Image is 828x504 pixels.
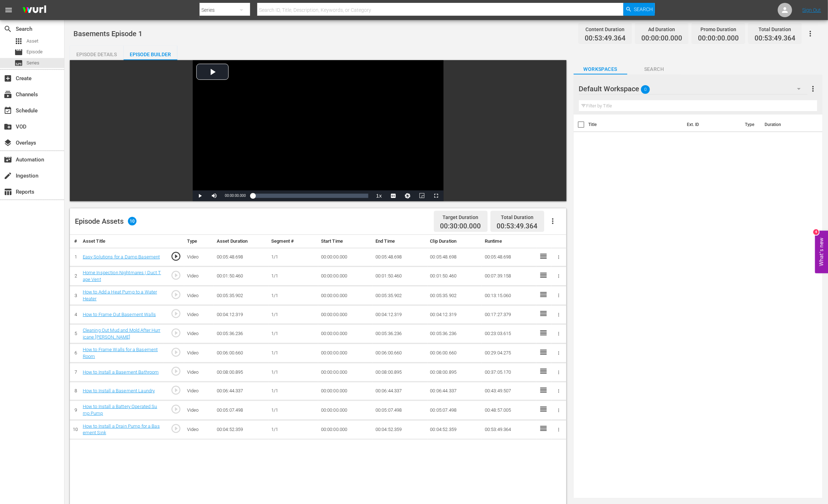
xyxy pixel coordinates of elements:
div: Episode Builder [124,46,177,63]
td: 00:00:00.000 [318,248,373,267]
td: Video [184,363,214,382]
span: 00:30:00.000 [440,222,481,231]
span: Ingestion [4,171,12,180]
button: Captions [386,190,401,201]
td: 00:08:00.895 [373,363,427,382]
a: How to Add a Heat Pump to a Water Heater [83,289,157,301]
td: 00:07:39.158 [482,267,536,286]
button: more_vert [809,80,817,97]
div: Total Duration [497,212,538,222]
a: How to Frame Out Basement Walls [83,312,156,317]
td: 00:48:57.005 [482,401,536,420]
span: Search [634,3,653,16]
div: Content Duration [585,24,626,34]
td: 00:04:52.359 [427,420,482,439]
td: 00:06:00.660 [373,344,427,363]
th: Title [589,115,683,135]
a: Cleaning Out Mud and Mold After Hurricane [PERSON_NAME] [83,328,161,340]
td: 00:01:50.460 [427,267,482,286]
td: 00:06:44.337 [214,382,268,401]
td: 00:00:00.000 [318,305,373,324]
span: more_vert [809,84,817,93]
span: Basements Episode 1 [73,29,142,38]
td: 00:43:49.507 [482,382,536,401]
td: 00:05:36.236 [214,324,268,344]
a: How to Install a Basement Laundry [83,388,155,393]
td: 5 [70,324,80,344]
td: Video [184,248,214,267]
span: 00:53:49.364 [755,34,795,43]
th: Type [741,115,760,135]
div: Target Duration [440,212,481,222]
td: 00:05:35.902 [427,286,482,305]
td: Video [184,401,214,420]
span: play_circle_outline [171,308,181,319]
td: 1/1 [268,420,318,439]
div: Default Workspace [579,79,808,99]
span: Search [4,25,12,33]
td: 1 [70,248,80,267]
div: Video Player [193,60,444,201]
td: Video [184,286,214,305]
span: Overlays [4,139,12,147]
a: How to Install a Basement Bathroom [83,369,159,375]
td: 1/1 [268,248,318,267]
a: How to Install a Battery Operated Sump Pump [83,404,157,416]
td: 00:05:48.698 [482,248,536,267]
span: Series [14,59,23,67]
div: 4 [813,229,819,235]
img: ans4CAIJ8jUAAAAAAAAAAAAAAAAAAAAAAAAgQb4GAAAAAAAAAAAAAAAAAAAAAAAAJMjXAAAAAAAAAAAAAAAAAAAAAAAAgAT5G... [17,2,52,19]
span: play_circle_outline [171,366,181,377]
div: Total Duration [755,24,795,34]
th: Ext. ID [683,115,741,135]
span: Create [4,74,12,83]
td: 1/1 [268,286,318,305]
span: Episode [14,48,23,57]
span: 10 [128,217,137,226]
td: Video [184,305,214,324]
td: 00:05:35.902 [214,286,268,305]
td: 00:01:50.460 [373,267,427,286]
span: 00:00:00.000 [641,34,682,43]
span: play_circle_outline [171,423,181,434]
td: 00:00:00.000 [318,324,373,344]
td: 1/1 [268,363,318,382]
td: 00:05:07.498 [214,401,268,420]
a: How to Frame Walls for a Basement Room [83,347,158,359]
th: Clip Duration [427,235,482,248]
span: 00:00:00.000 [698,34,739,43]
button: Episode Builder [124,46,177,60]
th: Asset Title [80,235,164,248]
td: 00:01:50.460 [214,267,268,286]
td: 00:23:03.615 [482,324,536,344]
td: 00:29:04.275 [482,344,536,363]
span: Automation [4,155,12,164]
button: Play [193,190,207,201]
button: Mute [207,190,221,201]
td: 00:06:44.337 [427,382,482,401]
span: VOD [4,122,12,131]
span: play_circle_outline [171,328,181,338]
td: 00:08:00.895 [427,363,482,382]
td: 00:00:00.000 [318,344,373,363]
td: 00:06:44.337 [373,382,427,401]
a: Sign Out [803,7,821,13]
div: Episode Details [70,46,124,63]
a: Home Inspection Nightmares | Duct Tape Vent [83,270,161,282]
td: 10 [70,420,80,439]
a: How to Install a Drain Pump for a Basement Sink [83,423,160,436]
td: 00:05:36.236 [373,324,427,344]
td: 1/1 [268,305,318,324]
td: 6 [70,344,80,363]
span: play_circle_outline [171,289,181,300]
td: Video [184,344,214,363]
td: 00:05:48.698 [427,248,482,267]
span: Schedule [4,106,12,115]
td: 00:05:35.902 [373,286,427,305]
span: Search [627,65,681,74]
td: Video [184,267,214,286]
td: 1/1 [268,401,318,420]
td: 00:06:00.660 [214,344,268,363]
th: # [70,235,80,248]
span: Asset [14,37,23,45]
